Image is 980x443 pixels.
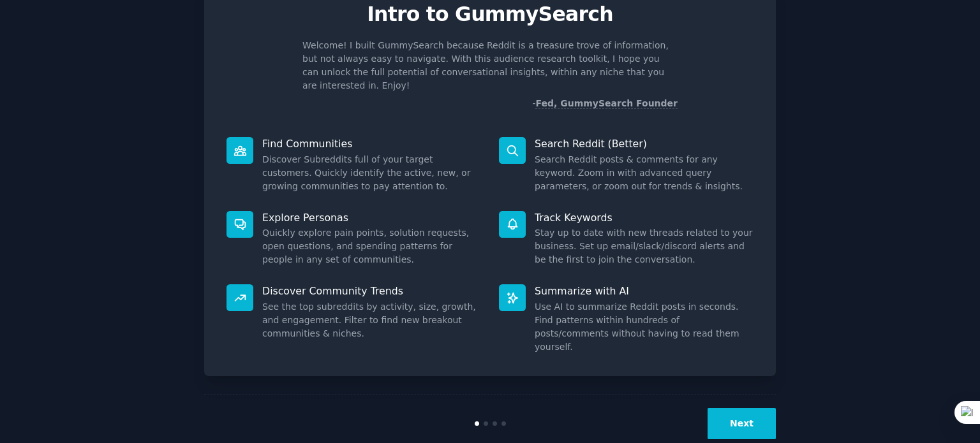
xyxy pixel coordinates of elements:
[218,3,762,25] p: Intro to GummySearch
[708,408,776,439] button: Next
[535,153,754,193] dd: Search Reddit posts & comments for any keyword. Zoom in with advanced query parameters, or zoom o...
[535,211,754,224] p: Track Keywords
[535,98,678,109] a: Fed, GummySearch Founder
[262,300,481,340] dd: See the top subreddits by activity, size, growth, and engagement. Filter to find new breakout com...
[262,284,481,298] p: Discover Community Trends
[302,39,678,92] p: Welcome! I built GummySearch because Reddit is a treasure trove of information, but not always ea...
[535,137,754,150] p: Search Reddit (Better)
[535,284,754,298] p: Summarize with AI
[262,153,481,193] dd: Discover Subreddits full of your target customers. Quickly identify the active, new, or growing c...
[535,300,754,354] dd: Use AI to summarize Reddit posts in seconds. Find patterns within hundreds of posts/comments with...
[535,226,754,266] dd: Stay up to date with new threads related to your business. Set up email/slack/discord alerts and ...
[262,226,481,266] dd: Quickly explore pain points, solution requests, open questions, and spending patterns for people ...
[262,211,481,224] p: Explore Personas
[532,97,678,110] div: -
[262,137,481,150] p: Find Communities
